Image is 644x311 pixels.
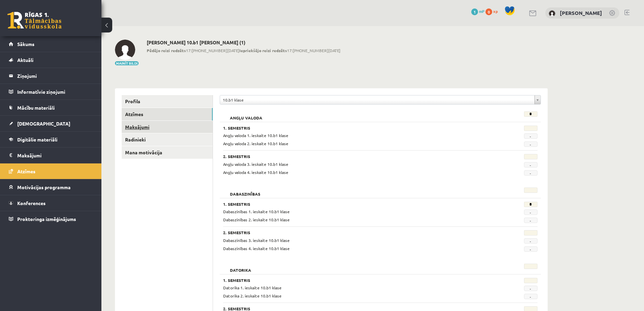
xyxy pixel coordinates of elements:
[223,126,483,130] h3: 1. Semestris
[9,116,93,131] a: [DEMOGRAPHIC_DATA]
[17,216,76,222] span: Proktoringa izmēģinājums
[17,168,35,174] span: Atzīmes
[17,136,57,142] span: Digitālie materiāli
[9,100,93,115] a: Mācību materiāli
[17,120,70,127] span: [DEMOGRAPHIC_DATA]
[223,264,258,270] h2: Datorika
[17,57,33,63] span: Aktuāli
[479,8,484,14] span: mP
[147,47,340,53] span: 17:[PHONE_NUMBER][DATE] 17:[PHONE_NUMBER][DATE]
[471,8,484,14] a: 1 mP
[485,8,501,14] a: 0 xp
[223,209,290,214] span: Dabaszinības 1. ieskaite 10.b1 klase
[122,108,213,120] a: Atzīmes
[223,141,288,146] span: Angļu valoda 2. ieskaite 10.b1 klase
[471,8,478,15] span: 1
[9,52,93,68] a: Aktuāli
[223,154,483,159] h3: 2. Semestris
[223,293,282,298] span: Datorika 2. ieskaite 10.b1 klase
[223,306,483,311] h3: 2. Semestris
[9,148,93,163] a: Maksājumi
[9,195,93,211] a: Konferences
[9,36,93,52] a: Sākums
[122,133,213,146] a: Radinieki
[549,10,555,17] img: Frančesko Pio Bevilakva
[147,48,186,53] b: Pēdējo reizi redzēts
[223,285,282,290] span: Datorika 1. ieskaite 10.b1 klase
[223,170,288,175] span: Angļu valoda 4. ieskaite 10.b1 klase
[17,200,46,206] span: Konferences
[17,184,71,190] span: Motivācijas programma
[115,40,135,60] img: Frančesko Pio Bevilakva
[9,132,93,147] a: Digitālie materiāli
[9,163,93,179] a: Atzīmes
[220,95,541,104] a: 10.b1 klase
[524,170,538,176] span: -
[9,84,93,99] a: Informatīvie ziņojumi
[122,121,213,133] a: Maksājumi
[560,9,602,16] a: [PERSON_NAME]
[524,133,538,139] span: -
[524,209,538,215] span: -
[17,148,93,163] legend: Maksājumi
[223,246,290,251] span: Dabaszinības 4. ieskaite 10.b1 klase
[524,294,538,299] span: -
[17,41,34,47] span: Sākums
[223,278,483,283] h3: 1. Semestris
[17,105,55,111] span: Mācību materiāli
[524,286,538,291] span: -
[122,146,213,159] a: Mana motivācija
[223,187,267,194] h2: Dabaszinības
[9,68,93,84] a: Ziņojumi
[223,230,483,235] h3: 2. Semestris
[9,179,93,195] a: Motivācijas programma
[223,161,288,167] span: Angļu valoda 3. ieskaite 10.b1 klase
[223,217,290,222] span: Dabaszinības 2. ieskaite 10.b1 klase
[223,111,269,118] h2: Angļu valoda
[524,162,538,168] span: -
[147,40,340,45] h2: [PERSON_NAME] 10.b1 [PERSON_NAME] (1)
[17,84,93,99] legend: Informatīvie ziņojumi
[493,8,498,14] span: xp
[485,8,492,15] span: 0
[524,246,538,252] span: -
[223,238,290,243] span: Dabaszinības 3. ieskaite 10.b1 klase
[7,12,62,29] a: Rīgas 1. Tālmācības vidusskola
[524,238,538,244] span: -
[524,218,538,223] span: -
[223,95,532,104] span: 10.b1 klase
[115,61,139,65] button: Mainīt bildi
[239,48,287,53] b: Iepriekšējo reizi redzēts
[17,68,93,84] legend: Ziņojumi
[524,141,538,147] span: -
[9,211,93,227] a: Proktoringa izmēģinājums
[223,133,288,138] span: Angļu valoda 1. ieskaite 10.b1 klase
[223,202,483,206] h3: 1. Semestris
[122,95,213,108] a: Profils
